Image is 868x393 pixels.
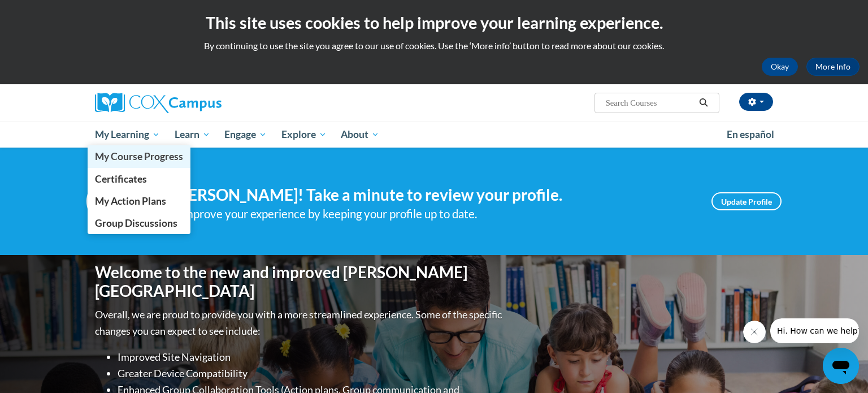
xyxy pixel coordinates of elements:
iframe: Button to launch messaging window [823,348,859,384]
span: My Learning [95,128,160,141]
img: Cox Campus [95,93,222,113]
a: Update Profile [711,192,782,210]
button: Account Settings [739,93,773,111]
iframe: Message from company [770,318,859,343]
li: Greater Device Compatibility [118,365,505,382]
span: En español [727,128,774,140]
span: Learn [175,128,210,141]
span: My Course Progress [95,150,183,162]
a: My Action Plans [88,190,190,212]
iframe: Close message [743,321,766,343]
a: My Course Progress [88,145,190,167]
a: More Info [806,58,860,76]
span: Explore [281,128,327,141]
span: Certificates [95,173,147,185]
input: Search Courses [605,96,695,110]
a: Learn [167,122,218,148]
span: About [341,128,379,141]
li: Improved Site Navigation [118,349,505,365]
span: Hi. How can we help? [7,8,92,17]
h4: Hi [PERSON_NAME]! Take a minute to review your profile. [154,185,695,205]
p: Overall, we are proud to provide you with a more streamlined experience. Some of the specific cha... [95,306,505,339]
a: En español [719,123,782,146]
a: Engage [217,122,274,148]
a: My Learning [88,122,167,148]
a: Group Discussions [88,212,190,234]
div: Main menu [78,122,790,148]
button: Okay [762,58,798,76]
h2: This site uses cookies to help improve your learning experience. [8,11,860,34]
span: Group Discussions [95,217,177,229]
p: By continuing to use the site you agree to our use of cookies. Use the ‘More info’ button to read... [8,40,860,52]
h1: Welcome to the new and improved [PERSON_NAME][GEOGRAPHIC_DATA] [95,263,505,301]
a: Explore [274,122,334,148]
span: My Action Plans [95,195,166,207]
a: Certificates [88,168,190,190]
a: Cox Campus [95,93,310,113]
a: About [334,122,387,148]
div: Help improve your experience by keeping your profile up to date. [154,205,695,223]
span: Engage [224,128,267,141]
button: Search [695,96,712,110]
img: Profile Image [86,176,137,227]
